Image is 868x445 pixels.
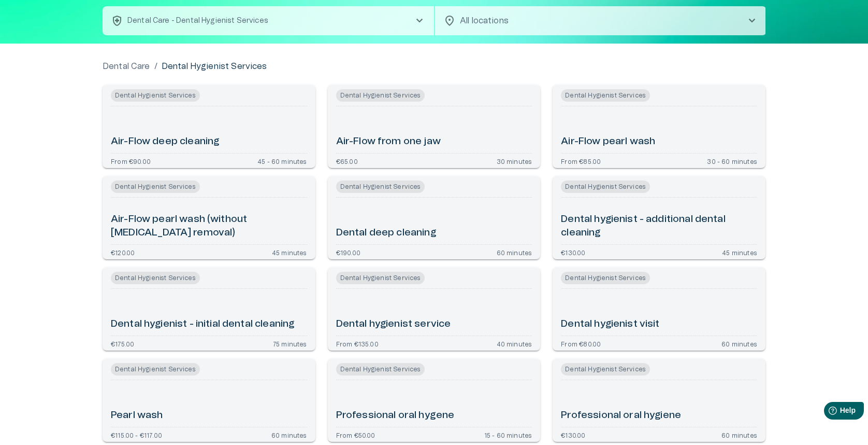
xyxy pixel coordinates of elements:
h6: Professional oral hygene [336,409,455,423]
a: Open service booking details [553,176,765,259]
p: From €85.00 [561,158,601,164]
h6: Professional oral hygiene [561,409,681,423]
h6: Dental hygienist visit [561,317,659,331]
span: chevron_right [413,15,426,27]
a: Open service booking details [553,268,765,351]
h6: Pearl wash [111,409,163,423]
p: Dental Hygienist Services [162,60,267,73]
p: 60 minutes [271,432,307,438]
span: Dental Hygienist Services [336,363,425,376]
p: 60 minutes [497,249,532,255]
span: location_on [443,15,456,27]
span: Dental Hygienist Services [111,272,200,284]
span: Dental Hygienist Services [561,180,650,193]
p: €115.00 - €117.00 [111,432,162,438]
a: Dental Care [103,60,150,73]
h6: Air-Flow deep cleaning [111,135,220,149]
h6: Dental hygienist service [336,317,451,331]
p: 60 minutes [721,340,757,346]
p: From €80.00 [561,340,601,346]
p: From €90.00 [111,158,151,164]
h6: Dental hygienist - additional dental cleaning [561,213,757,240]
span: Dental Hygienist Services [336,180,425,193]
p: From €50.00 [336,432,375,438]
h6: Dental hygienist - initial dental cleaning [111,317,295,331]
p: Dental Care - Dental Hygienist Services [127,16,268,26]
p: €190.00 [336,249,360,255]
a: Open service booking details [328,176,541,259]
span: health_and_safety [111,15,123,27]
p: 30 - 60 minutes [707,158,757,164]
p: 40 minutes [497,340,532,346]
span: Dental Hygienist Services [561,272,650,284]
span: Dental Hygienist Services [336,89,425,102]
a: Open service booking details [553,85,765,168]
a: Open service booking details [103,85,315,168]
a: Open service booking details [328,85,541,168]
p: 30 minutes [497,158,532,164]
span: Dental Hygienist Services [561,89,650,102]
p: €120.00 [111,249,135,255]
p: 15 - 60 minutes [484,432,532,438]
p: €175.00 [111,340,134,346]
a: Open service booking details [103,268,315,351]
p: 75 minutes [273,340,307,346]
span: Dental Hygienist Services [111,180,200,193]
p: All locations [460,15,729,27]
button: health_and_safetyDental Care - Dental Hygienist Serviceschevron_right [103,6,434,35]
p: 45 minutes [272,249,307,255]
p: €130.00 [561,249,585,255]
a: Open service booking details [103,359,315,442]
span: Dental Hygienist Services [336,272,425,284]
p: €65.00 [336,158,358,164]
a: Open service booking details [103,176,315,259]
a: Open service booking details [328,359,541,442]
h6: Air-Flow pearl wash [561,135,655,149]
span: Dental Hygienist Services [561,363,650,376]
span: Dental Hygienist Services [111,89,200,102]
p: / [154,60,157,73]
span: Dental Hygienist Services [111,363,200,376]
p: 45 minutes [722,249,757,255]
span: chevron_right [746,15,758,27]
p: From €135.00 [336,340,379,346]
a: Open service booking details [328,268,541,351]
h6: Air-Flow from one jaw [336,135,441,149]
p: 45 - 60 minutes [257,158,307,164]
p: 60 minutes [721,432,757,438]
h6: Air-Flow pearl wash (without [MEDICAL_DATA] removal) [111,213,307,240]
a: Open service booking details [553,359,765,442]
p: €130.00 [561,432,585,438]
h6: Dental deep cleaning [336,226,437,240]
iframe: Help widget launcher [787,398,868,427]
